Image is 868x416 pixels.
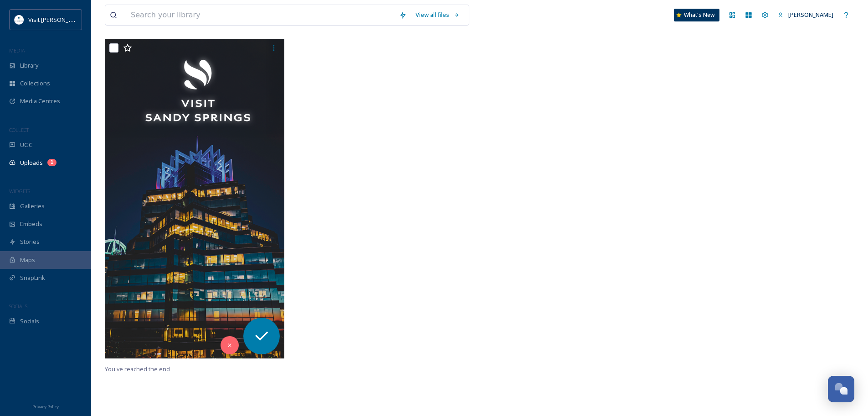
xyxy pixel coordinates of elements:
span: [PERSON_NAME] [788,11,833,19]
span: Galleries [20,202,45,211]
span: You've reached the end [105,365,170,373]
div: 1 [47,159,56,166]
span: Media Centres [20,97,60,105]
span: Privacy Policy [32,404,59,410]
img: download%20%281%29.png [15,15,24,24]
span: Visit [PERSON_NAME][GEOGRAPHIC_DATA] [28,15,144,24]
a: View all files [411,6,464,24]
span: Collections [20,79,50,88]
input: Search your library [126,5,395,25]
span: SnapLink [20,274,45,282]
span: WIDGETS [9,188,30,195]
a: [PERSON_NAME] [773,6,838,24]
span: COLLECT [9,126,29,133]
a: What's New [674,9,719,21]
span: UGC [20,141,32,149]
span: Uploads [20,158,43,167]
span: Library [20,61,38,70]
span: Embeds [20,220,42,228]
span: Maps [20,256,35,264]
img: ext_1755805517.105008_Mgunn34@gmail.com-Taste of Atlanta Story Shoutout.png [105,39,284,358]
a: Privacy Policy [32,400,59,411]
span: SOCIALS [9,303,27,310]
span: Stories [20,237,40,246]
span: MEDIA [9,47,25,54]
button: Open Chat [828,376,854,402]
span: Socials [20,317,39,326]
